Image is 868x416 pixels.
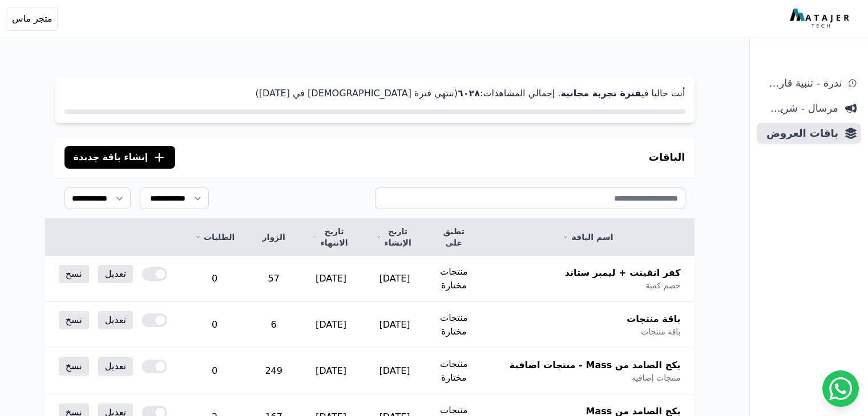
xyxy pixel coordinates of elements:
[313,226,349,248] a: تاريخ الانتهاء
[761,125,838,141] span: باقات العروض
[641,326,680,337] span: باقة منتجات
[761,75,842,91] span: ندرة - تنبية قارب علي النفاذ
[64,87,685,100] p: أنت حاليا في . إجمالي المشاهدات: (تنتهي فترة [DEMOGRAPHIC_DATA] في [DATE])
[195,231,235,243] a: الطلبات
[649,149,685,165] h3: الباقات
[98,265,133,283] a: تعديل
[181,256,248,302] td: 0
[377,226,413,248] a: تاريخ الإنشاء
[248,219,299,256] th: الزوار
[59,311,89,329] a: نسخ
[59,357,89,376] a: نسخ
[299,256,363,302] td: [DATE]
[181,302,248,348] td: 0
[426,302,482,348] td: منتجات مختارة
[98,311,133,329] a: تعديل
[181,348,248,394] td: 0
[426,256,482,302] td: منتجات مختارة
[7,7,58,31] button: متجر ماس
[510,358,681,372] span: بكج الصامد من Mass - منتجات اضافية
[627,312,680,326] span: باقة منتجات
[645,280,680,291] span: خصم كمية
[495,231,681,243] a: اسم الباقة
[363,302,426,348] td: [DATE]
[299,302,363,348] td: [DATE]
[299,348,363,394] td: [DATE]
[74,150,148,164] span: إنشاء باقة جديدة
[426,348,482,394] td: منتجات مختارة
[12,12,53,26] span: متجر ماس
[426,219,482,256] th: تطبق على
[98,357,133,376] a: تعديل
[363,348,426,394] td: [DATE]
[248,348,299,394] td: 249
[761,100,838,116] span: مرسال - شريط دعاية
[363,256,426,302] td: [DATE]
[560,88,641,99] strong: فترة تجربة مجانية
[632,372,680,384] span: منتجات إضافية
[64,146,176,169] button: إنشاء باقة جديدة
[248,256,299,302] td: 57
[248,302,299,348] td: 6
[790,9,852,29] img: MatajerTech Logo
[59,265,89,283] a: نسخ
[565,266,681,280] span: كفر انفينت + ليمبر ستاند
[458,88,480,99] strong: ٦۰٢٨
